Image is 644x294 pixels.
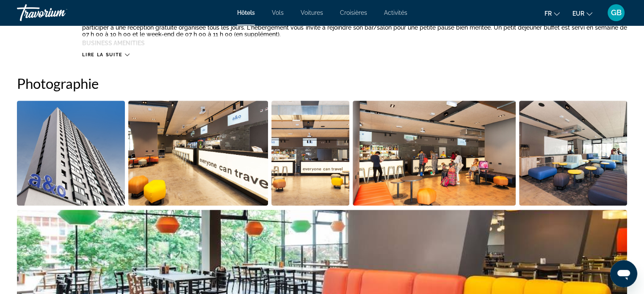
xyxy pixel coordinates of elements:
[82,52,129,58] button: Lire la suite
[17,2,102,24] a: Travorium
[572,7,592,19] button: Change currency
[128,100,268,206] button: Open full-screen image slider
[353,100,516,206] button: Open full-screen image slider
[544,10,552,17] span: fr
[544,7,560,19] button: Change language
[17,100,125,206] button: Open full-screen image slider
[340,9,367,16] a: Croisières
[519,100,627,206] button: Open full-screen image slider
[272,9,284,16] a: Vols
[237,9,255,16] a: Hôtels
[82,52,122,58] span: Lire la suite
[17,75,627,92] h2: Photographie
[605,4,627,22] button: User Menu
[271,100,350,206] button: Open full-screen image slider
[82,17,627,38] p: Pour combler tous vos petits creux, a&o Prague Rhea vous propose un snack bar/épicerie fine. Pour...
[301,9,323,16] a: Voitures
[610,260,637,287] iframe: Bouton de lancement de la fenêtre de messagerie
[384,9,407,16] a: Activités
[611,8,622,17] span: GB
[572,10,584,17] span: EUR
